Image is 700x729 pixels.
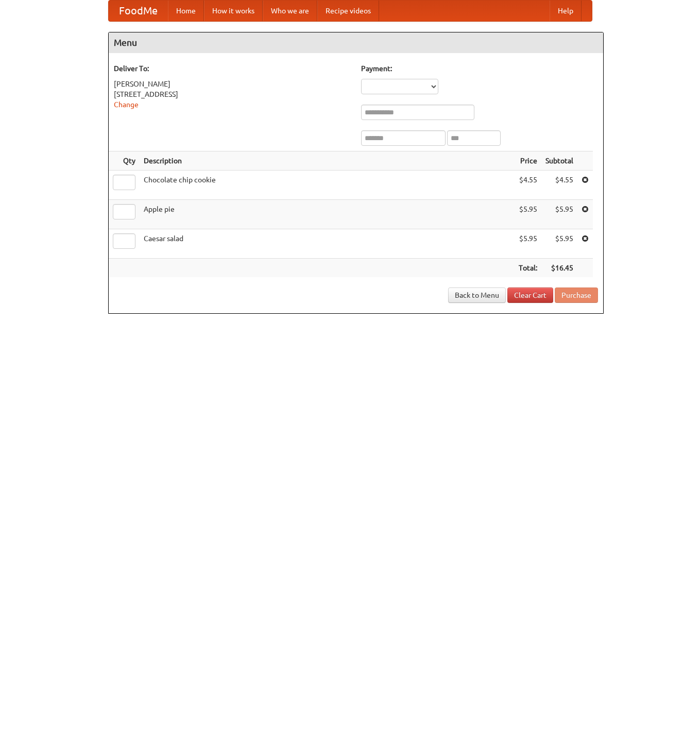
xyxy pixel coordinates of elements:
[541,200,577,229] td: $5.95
[140,171,515,200] td: Chocolate chip cookie
[515,151,541,171] th: Price
[515,171,541,200] td: $4.55
[555,287,598,303] button: Purchase
[507,287,553,303] a: Clear Cart
[140,151,515,171] th: Description
[114,89,351,99] div: [STREET_ADDRESS]
[109,1,168,21] a: FoodMe
[263,1,317,21] a: Who we are
[515,259,541,278] th: Total:
[541,259,577,278] th: $16.45
[140,229,515,259] td: Caesar salad
[541,151,577,171] th: Subtotal
[109,151,140,171] th: Qty
[114,79,351,89] div: [PERSON_NAME]
[114,63,351,74] h5: Deliver To:
[114,100,139,109] a: Change
[448,287,506,303] a: Back to Menu
[140,200,515,229] td: Apple pie
[550,1,582,21] a: Help
[168,1,204,21] a: Home
[541,171,577,200] td: $4.55
[515,229,541,259] td: $5.95
[361,63,598,74] h5: Payment:
[317,1,379,21] a: Recipe videos
[109,32,603,53] h4: Menu
[515,200,541,229] td: $5.95
[204,1,263,21] a: How it works
[541,229,577,259] td: $5.95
